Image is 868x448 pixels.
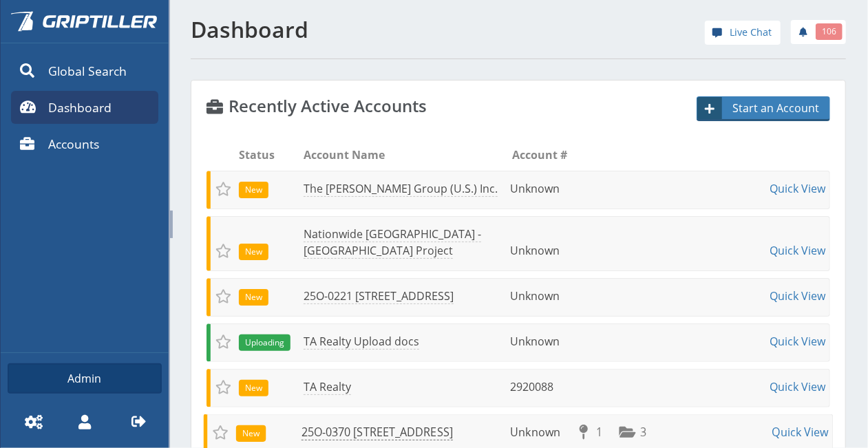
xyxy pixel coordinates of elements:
li: Unknown [510,424,573,440]
a: TA Realty [304,379,351,395]
a: Quick View [770,334,825,349]
span: Global Search [48,62,127,80]
span: New [239,380,268,396]
span: 106 [822,25,836,38]
a: TA Realty Upload docs [304,334,419,350]
div: notifications [781,17,846,45]
span: Add to Favorites [215,379,232,396]
li: Account Name [304,147,510,163]
a: Accounts [11,127,158,160]
h4: Recently Active Accounts [207,96,427,115]
a: Live Chat [705,21,781,45]
span: New [236,425,266,442]
li: Account # [513,147,575,163]
span: New [239,289,268,306]
div: New [236,424,266,442]
span: Add to Favorites [215,243,232,259]
a: Quick View [770,288,825,303]
a: The [PERSON_NAME] Group (U.S.) Inc. [304,181,498,197]
span: Add to Favorites [215,288,232,305]
a: 25O-0370 [STREET_ADDRESS] [301,425,453,440]
div: Uploading [239,333,290,351]
div: New [239,242,268,260]
a: Quick View [770,243,825,258]
span: Accounts [48,135,99,153]
li: Unknown [511,333,573,350]
div: help [705,21,781,49]
li: Unknown [511,242,573,259]
span: 1 [597,425,603,440]
div: New [239,180,268,198]
span: Uploading [239,334,290,351]
span: Add to Favorites [212,425,229,441]
h1: Dashboard [191,17,510,42]
span: Add to Favorites [215,181,232,198]
a: 25O-0221 [STREET_ADDRESS] [304,288,454,304]
span: 3 [640,425,646,440]
div: New [239,288,268,306]
a: Quick View [772,425,829,440]
span: Start an Account [724,100,829,116]
li: Unknown [511,288,573,304]
span: Dashboard [48,98,112,116]
span: New [239,182,268,198]
li: Unknown [511,180,573,197]
li: Status [239,147,301,163]
a: Dashboard [11,91,158,124]
a: Quick View [770,181,825,196]
a: Global Search [11,54,158,87]
a: Start an Account [697,96,830,121]
li: 2920088 [511,378,573,395]
span: New [239,244,268,260]
a: Nationwide [GEOGRAPHIC_DATA] - [GEOGRAPHIC_DATA] Project [304,226,481,259]
a: Quick View [770,379,825,394]
a: Admin [8,363,162,394]
span: Live Chat [730,25,772,40]
span: Add to Favorites [215,334,232,350]
div: New [239,378,268,396]
a: 106 [791,20,846,44]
